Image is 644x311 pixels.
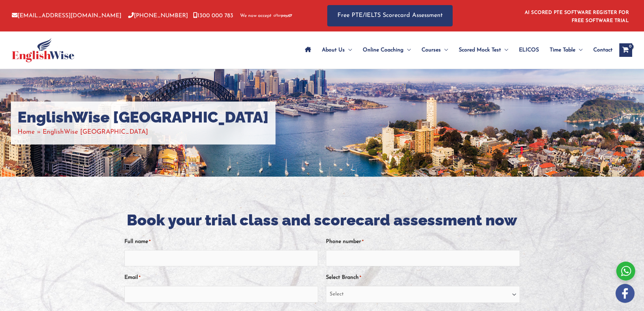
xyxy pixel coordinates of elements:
span: Courses [422,38,441,62]
span: Contact [593,38,613,62]
span: Menu Toggle [345,38,352,62]
label: Select Branch [326,272,361,283]
span: ELICOS [519,38,539,62]
span: Menu Toggle [575,38,582,62]
span: Time Table [550,38,575,62]
span: Menu Toggle [441,38,448,62]
h1: EnglishWise [GEOGRAPHIC_DATA] [18,108,269,127]
a: About UsMenu Toggle [316,38,357,62]
a: CoursesMenu Toggle [416,38,453,62]
label: Email [124,272,140,283]
aside: Header Widget 1 [521,5,632,27]
a: [EMAIL_ADDRESS][DOMAIN_NAME] [12,13,121,19]
span: Online Coaching [363,38,404,62]
a: Free PTE/IELTS Scorecard Assessment [327,5,453,26]
a: Time TableMenu Toggle [544,38,588,62]
span: We now accept [240,13,271,19]
a: AI SCORED PTE SOFTWARE REGISTER FOR FREE SOFTWARE TRIAL [525,10,629,23]
img: Afterpay-Logo [273,14,292,18]
h2: Book your trial class and scorecard assessment now [124,210,520,230]
a: Home [18,129,35,135]
span: Menu Toggle [404,38,411,62]
img: white-facebook.png [616,284,635,303]
nav: Site Navigation: Main Menu [300,38,613,62]
span: Menu Toggle [501,38,508,62]
img: cropped-ew-logo [12,38,74,62]
nav: Breadcrumbs [18,127,269,138]
a: ELICOS [514,38,544,62]
a: Contact [588,38,613,62]
a: Scored Mock TestMenu Toggle [453,38,514,62]
a: 1300 000 783 [193,13,233,19]
label: Full name [124,236,150,247]
a: Online CoachingMenu Toggle [357,38,416,62]
span: Scored Mock Test [459,38,501,62]
a: [PHONE_NUMBER] [128,13,188,19]
span: About Us [322,38,345,62]
label: Phone number [326,236,363,247]
a: View Shopping Cart, empty [619,43,632,57]
span: EnglishWise [GEOGRAPHIC_DATA] [43,129,148,135]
